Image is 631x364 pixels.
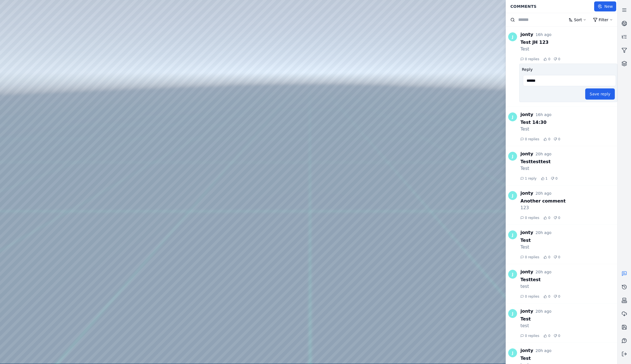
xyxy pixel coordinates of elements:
div: 10/13/2025, 10:45:47 AM [536,191,551,196]
button: 0 replies [520,294,539,299]
span: J [508,112,517,121]
button: Thumbs up [544,138,547,141]
button: Thumbs up [544,57,547,61]
span: 0 [555,176,558,181]
button: Thumbs down [551,177,554,180]
div: Another comment [520,198,617,204]
span: 0 [558,294,560,299]
div: jonty [520,229,533,236]
span: 0 [558,137,560,141]
div: Test [520,355,617,362]
span: 1 reply [525,176,537,181]
div: jonty [520,151,533,157]
button: 0 replies [520,255,539,259]
button: Thumbs down [554,138,557,141]
button: Thumbs up [544,334,547,338]
button: 0 replies [520,57,539,61]
div: Testtest [520,276,617,283]
div: Test JH 123 [520,39,617,46]
div: 10/13/2025, 2:37:26 PM [536,32,551,37]
button: 0 replies [520,334,539,338]
span: 0 [548,57,550,61]
span: J [508,191,517,200]
span: 0 [558,255,560,259]
span: 0 [548,294,550,299]
label: Reply [522,67,533,72]
span: 0 replies [525,137,539,141]
div: Test [520,316,617,322]
button: Filter [590,15,616,25]
div: Test [520,126,617,132]
span: 0 replies [525,294,539,299]
button: New [594,1,616,11]
div: 123 [520,204,617,211]
div: jonty [520,308,533,315]
button: Thumbs down [554,216,557,220]
button: Thumbs down [554,334,557,338]
button: Thumbs down [554,295,557,298]
div: Test [520,165,617,172]
button: Thumbs down [554,255,557,259]
button: Thumbs up [544,295,547,298]
span: J [508,32,517,41]
button: Thumbs up [544,216,547,220]
button: Thumbs down [554,57,557,61]
span: 0 [558,57,560,61]
div: 10/13/2025, 10:42:19 AM [536,230,551,235]
div: jonty [520,190,533,197]
span: 1 [546,176,548,181]
span: J [508,348,517,357]
button: Sort [565,15,590,25]
div: 10/13/2025, 10:00:31 AM [536,269,551,275]
div: Test [520,237,617,244]
div: jonty [520,347,533,354]
span: J [508,152,517,161]
div: test [520,322,617,329]
button: 0 replies [520,137,539,141]
button: Save reply [585,88,615,100]
div: Comments [507,1,594,12]
span: 0 replies [525,216,539,220]
div: 10/13/2025, 2:30:28 PM [536,112,551,117]
div: jonty [520,269,533,275]
div: jonty [520,31,533,38]
span: 0 [558,216,560,220]
div: 10/13/2025, 10:46:24 AM [536,151,551,157]
div: Test [520,46,617,52]
div: 10/13/2025, 9:59:34 AM [536,308,551,314]
span: 0 [548,137,550,141]
span: 0 replies [525,255,539,259]
span: 0 replies [525,334,539,338]
span: J [508,309,517,318]
button: Thumbs up [541,177,544,180]
div: jonty [520,111,533,118]
div: test [520,283,617,290]
button: 1 reply [520,176,537,181]
span: J [508,230,517,239]
div: Testtesttest [520,158,617,165]
span: 0 [558,334,560,338]
span: J [508,270,517,279]
div: Test [520,244,617,250]
div: 10/13/2025, 9:54:36 AM [536,348,551,353]
span: 0 replies [525,57,539,61]
button: Thumbs up [544,255,547,259]
button: 0 replies [520,216,539,220]
span: 0 [548,334,550,338]
div: Test 14:30 [520,119,617,126]
span: 0 [548,216,550,220]
span: 0 [548,255,550,259]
